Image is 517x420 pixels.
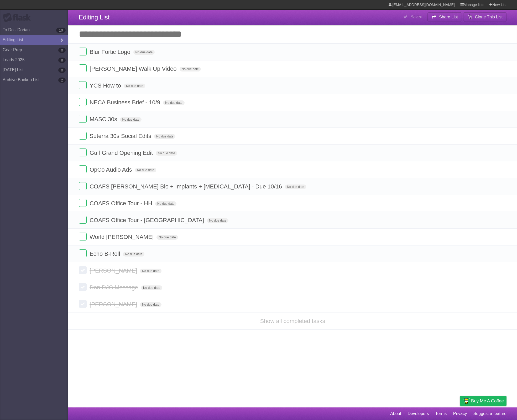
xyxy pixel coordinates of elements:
[79,283,87,291] label: Done
[133,50,155,55] span: No due date
[90,116,118,122] span: MASC 30s
[79,199,87,207] label: Done
[90,234,155,240] span: World [PERSON_NAME]
[79,300,87,308] label: Done
[90,65,178,72] span: [PERSON_NAME] Walk Up Video
[90,250,121,257] span: Echo B-Roll
[154,134,175,139] span: No due date
[90,133,153,139] span: Suterra 30s Social Edits
[79,266,87,274] label: Done
[155,201,176,206] span: No due date
[471,396,504,406] span: Buy me a coffee
[79,14,109,21] span: Editing List
[58,68,66,73] b: 0
[79,98,87,106] label: Done
[56,28,66,33] b: 19
[408,409,429,419] a: Developers
[90,217,205,223] span: COAFS Office Tour - [GEOGRAPHIC_DATA]
[180,67,201,71] span: No due date
[90,267,138,274] span: [PERSON_NAME]
[79,64,87,72] label: Done
[90,183,283,190] span: COAFS [PERSON_NAME] Bio + Implants + [MEDICAL_DATA] - Due 10/16
[439,15,458,19] b: Share List
[120,117,141,122] span: No due date
[79,148,87,156] label: Done
[390,409,401,419] a: About
[79,216,87,224] label: Done
[90,200,154,207] span: COAFS Office Tour - HH
[79,233,87,240] label: Done
[90,82,122,89] span: YCS How to
[207,218,228,223] span: No due date
[3,13,34,22] div: Flask
[141,285,162,290] span: No due date
[79,115,87,123] label: Done
[427,12,462,22] button: Share List
[156,235,178,240] span: No due date
[90,99,161,106] span: NECA Business Brief - 10/9
[123,252,144,257] span: No due date
[410,14,422,19] b: Saved
[453,409,467,419] a: Privacy
[58,58,66,63] b: 8
[460,396,506,406] a: Buy me a coffee
[124,84,145,88] span: No due date
[58,48,66,53] b: 0
[79,81,87,89] label: Done
[463,12,506,22] button: Clone This List
[58,78,66,83] b: 2
[285,185,306,189] span: No due date
[156,151,177,156] span: No due date
[79,132,87,140] label: Done
[473,409,506,419] a: Suggest a feature
[140,269,161,273] span: No due date
[463,396,470,405] img: Buy me a coffee
[79,249,87,257] label: Done
[79,165,87,173] label: Done
[140,302,161,307] span: No due date
[90,284,139,291] span: Don DJC Message
[475,15,503,19] b: Clone This List
[90,49,132,55] span: Blur Fortic Logo
[90,150,154,156] span: Gulf Grand Opening Edit
[163,100,184,105] span: No due date
[435,409,447,419] a: Terms
[135,168,156,172] span: No due date
[79,48,87,55] label: Done
[90,301,138,308] span: [PERSON_NAME]
[79,182,87,190] label: Done
[90,166,133,173] span: OpCo Audio Ads
[260,318,325,324] a: Show all completed tasks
